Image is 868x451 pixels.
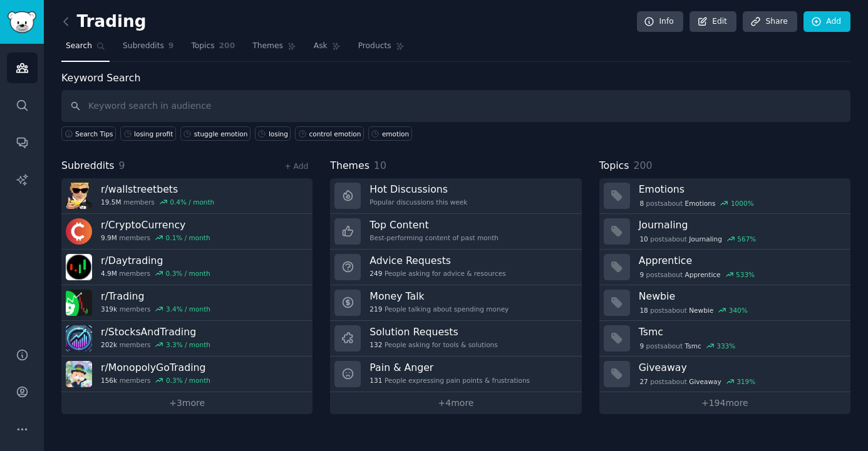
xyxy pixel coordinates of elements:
div: losing profit [134,129,173,138]
div: 0.4 % / month [170,198,214,206]
h3: r/ StocksAndTrading [101,325,210,338]
a: Tsmc9postsaboutTsmc333% [599,321,850,357]
div: control emotion [309,129,361,138]
a: Journaling10postsaboutJournaling567% [599,214,850,250]
span: 249 [369,269,382,278]
a: +194more [599,392,850,414]
a: Share [743,11,797,33]
span: 10 [374,160,386,171]
div: post s about [639,340,736,352]
a: Hot DiscussionsPopular discussions this week [330,178,581,214]
span: 9.9M [101,233,117,242]
a: +4more [330,392,581,414]
div: members [101,340,210,349]
a: emotion [368,126,412,141]
a: Search [61,36,110,62]
a: Top ContentBest-performing content of past month [330,214,581,250]
a: Add [803,11,850,33]
a: Apprentice9postsaboutApprentice533% [599,250,850,285]
h3: Journaling [639,218,842,231]
a: Topics200 [187,36,239,62]
a: losing [255,126,291,141]
img: Daytrading [66,254,92,280]
div: 567 % [737,235,756,243]
a: Products [354,36,409,62]
a: Ask [309,36,345,62]
div: members [101,376,210,385]
div: stuggle emotion [194,129,248,138]
h3: r/ MonopolyGoTrading [101,361,210,374]
label: Keyword Search [61,72,140,84]
div: emotion [382,129,409,138]
div: post s about [639,269,756,280]
div: post s about [639,198,755,209]
a: +3more [61,392,313,414]
div: 3.3 % / month [166,340,210,349]
div: 340 % [729,306,748,315]
img: GummySearch logo [8,11,36,33]
div: members [101,305,210,313]
img: Trading [66,290,92,316]
span: Newbie [689,306,713,315]
input: Keyword search in audience [61,90,850,122]
span: 9 [639,270,644,279]
span: Giveaway [689,377,721,386]
h2: Trading [61,12,146,32]
h3: Apprentice [639,254,842,267]
span: 200 [219,41,235,52]
button: Search Tips [61,126,116,141]
a: stuggle emotion [180,126,251,141]
div: post s about [639,305,749,316]
a: r/Daytrading4.9Mmembers0.3% / month [61,250,313,285]
span: 9 [119,160,125,171]
a: Advice Requests249People asking for advice & resources [330,250,581,285]
span: Ask [314,41,328,52]
img: MonopolyGoTrading [66,361,92,387]
div: members [101,233,210,242]
h3: Top Content [369,218,499,231]
div: Popular discussions this week [369,198,467,206]
span: Search Tips [75,129,113,138]
span: 18 [639,306,648,315]
a: r/Trading319kmembers3.4% / month [61,285,313,321]
a: Giveaway27postsaboutGiveaway319% [599,357,850,392]
span: Themes [330,158,369,174]
span: Subreddits [123,41,164,52]
a: r/CryptoCurrency9.9Mmembers0.1% / month [61,214,313,250]
h3: Advice Requests [369,254,505,267]
span: 27 [639,377,648,386]
h3: r/ Trading [101,290,210,303]
h3: Emotions [639,183,842,196]
h3: r/ Daytrading [101,254,210,267]
span: 200 [633,160,652,171]
span: 4.9M [101,269,117,278]
div: 333 % [716,342,735,350]
a: r/wallstreetbets19.5Mmembers0.4% / month [61,178,313,214]
h3: Tsmc [639,325,842,338]
a: r/StocksAndTrading202kmembers3.3% / month [61,321,313,357]
span: 8 [639,199,644,208]
span: Topics [599,158,629,174]
h3: r/ CryptoCurrency [101,218,210,231]
h3: Hot Discussions [369,183,467,196]
span: 132 [369,340,382,349]
span: 319k [101,305,117,313]
div: losing [269,129,288,138]
span: 9 [639,342,644,350]
a: Subreddits9 [118,36,178,62]
h3: Newbie [639,290,842,303]
div: members [101,198,214,206]
img: StocksAndTrading [66,325,92,352]
div: 0.3 % / month [166,269,210,278]
div: 3.4 % / month [166,305,210,313]
div: post s about [639,376,757,387]
span: Products [358,41,391,52]
div: post s about [639,233,757,245]
span: 156k [101,376,117,385]
span: 202k [101,340,117,349]
div: Best-performing content of past month [369,233,499,242]
span: Topics [191,41,214,52]
div: People asking for tools & solutions [369,340,497,349]
div: 0.1 % / month [166,233,210,242]
h3: Giveaway [639,361,842,374]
